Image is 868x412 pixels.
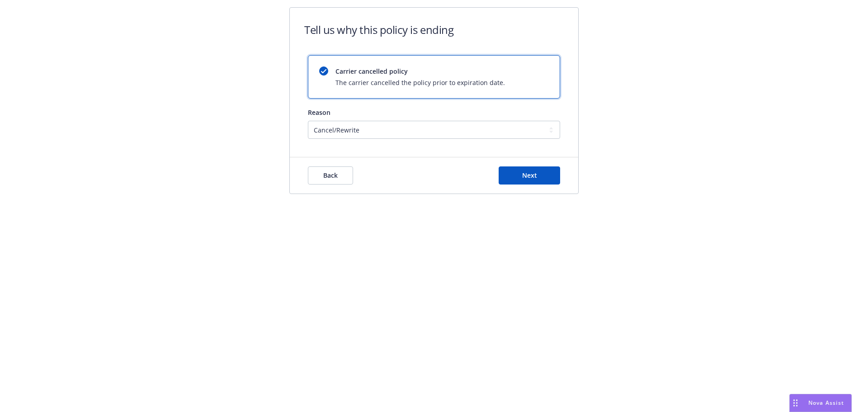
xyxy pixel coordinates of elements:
span: Carrier cancelled policy [335,66,505,76]
button: Back [308,166,353,185]
div: Drag to move [790,394,801,412]
span: Next [522,171,537,180]
h1: Tell us why this policy is ending [304,22,453,37]
span: Back [323,171,338,180]
span: Reason [308,108,330,117]
button: Next [499,166,560,185]
button: Nova Assist [789,394,852,412]
span: The carrier cancelled the policy prior to expiration date. [335,78,505,87]
span: Nova Assist [808,399,844,407]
